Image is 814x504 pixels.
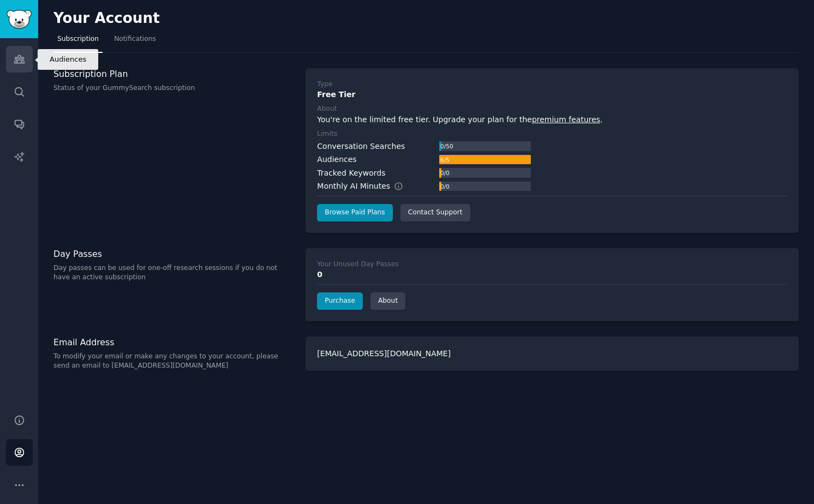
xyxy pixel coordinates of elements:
[317,204,392,221] a: Browse Paid Plans
[53,248,294,260] h3: Day Passes
[439,141,454,151] div: 0 / 50
[439,182,450,191] div: 0 / 0
[53,352,294,371] p: To modify your email or make any changes to your account, please send an email to [EMAIL_ADDRESS]...
[317,80,332,89] div: Type
[317,292,363,310] a: Purchase
[57,34,99,44] span: Subscription
[400,204,470,221] a: Contact Support
[53,31,103,53] a: Subscription
[439,155,450,165] div: 6 / 5
[114,34,156,44] span: Notifications
[306,337,799,371] div: [EMAIL_ADDRESS][DOMAIN_NAME]
[53,68,294,80] h3: Subscription Plan
[317,269,787,280] div: 0
[7,10,32,29] img: GummySearch logo
[317,141,405,152] div: Conversation Searches
[53,83,294,93] p: Status of your GummySearch subscription
[317,154,356,165] div: Audiences
[532,115,600,124] a: premium features
[317,129,337,139] div: Limits
[317,114,787,125] div: You're on the limited free tier. Upgrade your plan for the .
[439,168,450,178] div: 0 / 0
[53,263,294,283] p: Day passes can be used for one-off research sessions if you do not have an active subscription
[317,104,337,114] div: About
[370,292,405,310] a: About
[317,167,385,179] div: Tracked Keywords
[53,10,160,27] h2: Your Account
[317,89,787,100] div: Free Tier
[110,31,160,53] a: Notifications
[53,337,294,348] h3: Email Address
[317,260,398,269] div: Your Unused Day Passes
[317,181,415,192] div: Monthly AI Minutes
